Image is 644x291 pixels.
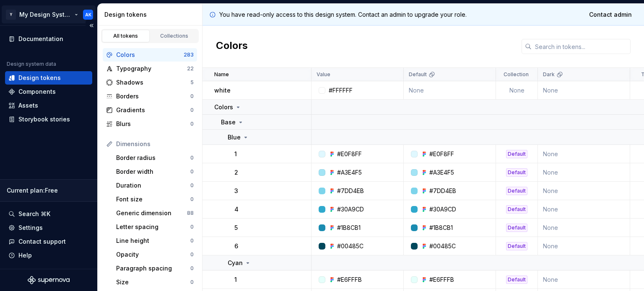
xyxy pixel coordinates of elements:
[409,71,427,78] p: Default
[116,154,190,162] div: Border radius
[214,71,229,78] p: Name
[190,196,194,203] div: 0
[228,259,243,267] p: Cyan
[116,237,190,245] div: Line height
[5,113,92,126] a: Storybook stories
[506,276,527,284] div: Default
[18,88,56,96] div: Components
[538,81,630,100] td: None
[589,10,632,19] span: Contact admin
[116,264,190,273] div: Paragraph spacing
[190,237,194,244] div: 0
[190,182,194,189] div: 0
[190,251,194,258] div: 0
[329,86,353,95] div: #FFFFFF
[543,71,555,78] p: Dark
[113,220,197,234] a: Letter spacing0
[116,278,190,286] div: Size
[234,187,238,195] p: 3
[234,276,237,284] p: 1
[85,11,91,18] div: AK
[116,209,187,217] div: Generic dimension
[103,76,197,89] a: Shadows5
[113,248,197,261] a: Opacity0
[103,48,197,62] a: Colors283
[538,163,630,182] td: None
[116,181,190,190] div: Duration
[404,81,496,100] td: None
[538,270,630,289] td: None
[19,10,73,19] div: My Design System
[337,168,362,177] div: #A3E4F5
[103,90,197,103] a: Borders0
[234,242,238,250] p: 6
[506,224,527,232] div: Default
[18,35,63,43] div: Documentation
[337,205,364,214] div: #30A9CD
[504,71,529,78] p: Collection
[190,93,194,100] div: 0
[113,262,197,275] a: Paragraph spacing0
[190,121,194,127] div: 0
[18,115,70,124] div: Storybook stories
[113,165,197,178] a: Border width0
[116,223,190,231] div: Letter spacing
[7,186,91,195] div: Current plan : Free
[190,168,194,175] div: 0
[337,242,364,250] div: #00485C
[234,150,237,158] p: 1
[103,62,197,75] a: Typography22
[5,99,92,112] a: Assets
[190,107,194,113] div: 0
[113,234,197,247] a: Line height0
[216,39,248,54] h2: Colors
[18,237,66,246] div: Contact support
[116,195,190,203] div: Font size
[113,206,197,220] a: Generic dimension88
[18,251,32,260] div: Help
[113,179,197,192] a: Duration0
[538,200,630,219] td: None
[506,150,527,158] div: Default
[116,167,190,176] div: Border width
[113,276,197,289] a: Size0
[5,235,92,248] button: Contact support
[538,219,630,237] td: None
[429,150,454,158] div: #E0F8FF
[103,117,197,131] a: Blurs0
[234,224,238,232] p: 5
[584,7,637,22] a: Contact admin
[116,140,194,148] div: Dimensions
[190,279,194,286] div: 0
[104,10,199,19] div: Design tokens
[337,224,361,232] div: #1B8CB1
[5,207,92,221] button: Search ⌘K
[116,78,190,87] div: Shadows
[228,133,241,142] p: Blue
[496,81,538,100] td: None
[429,224,453,232] div: #1B8CB1
[337,276,362,284] div: #E6FFFB
[234,168,238,177] p: 2
[5,32,92,46] a: Documentation
[429,276,454,284] div: #E6FFFB
[5,85,92,98] a: Components
[28,276,70,284] a: Supernova Logo
[538,182,630,200] td: None
[103,103,197,117] a: Gradients0
[18,101,38,110] div: Assets
[538,237,630,255] td: None
[190,155,194,161] div: 0
[190,265,194,272] div: 0
[116,120,190,128] div: Blurs
[116,92,190,100] div: Borders
[116,51,184,59] div: Colors
[538,145,630,163] td: None
[190,79,194,86] div: 5
[429,242,456,250] div: #00485C
[116,64,187,73] div: Typography
[317,71,330,78] p: Value
[214,103,233,111] p: Colors
[506,242,527,250] div: Default
[5,221,92,234] a: Settings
